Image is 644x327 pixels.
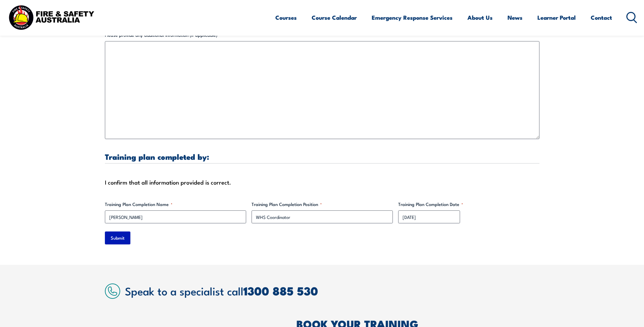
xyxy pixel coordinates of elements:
[275,8,297,27] a: Courses
[537,8,576,27] a: Learner Portal
[105,177,539,187] div: I confirm that all information provided is correct.
[105,201,246,208] label: Training Plan Completion Name
[398,201,539,208] label: Training Plan Completion Date
[398,210,460,223] input: dd/mm/yyyy
[372,8,453,27] a: Emergency Response Services
[105,231,130,244] input: Submit
[125,285,539,297] h2: Speak to a specialist call
[252,201,393,208] label: Training Plan Completion Position
[105,153,539,160] h3: Training plan completed by:
[312,8,357,27] a: Course Calendar
[467,8,493,27] a: About Us
[508,8,522,27] a: News
[591,8,612,27] a: Contact
[243,281,318,299] a: 1300 885 530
